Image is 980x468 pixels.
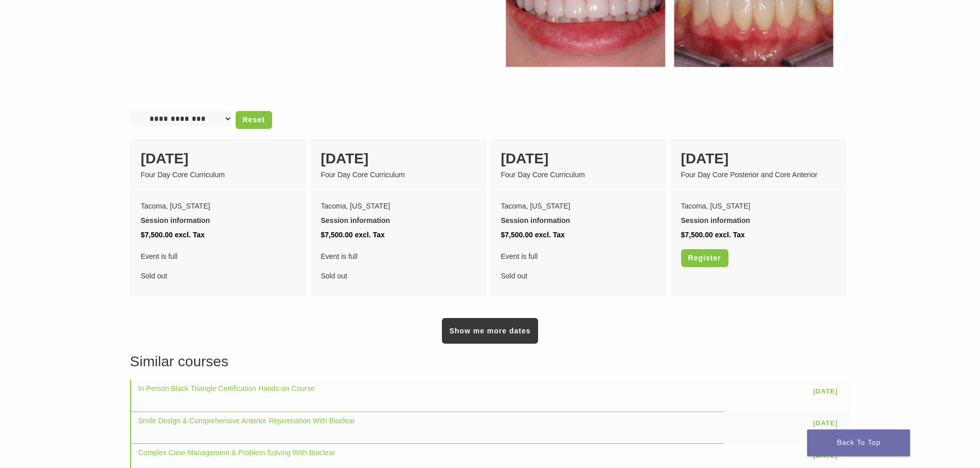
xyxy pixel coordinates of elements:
[321,249,476,264] span: Event is full
[501,249,656,283] div: Sold out
[355,231,385,239] span: excl. Tax
[501,170,656,180] div: Four Day Core Curriculum
[681,199,836,213] div: Tacoma, [US_STATE]
[175,231,205,239] span: excl. Tax
[715,231,745,239] span: excl. Tax
[141,199,296,213] div: Tacoma, [US_STATE]
[321,148,476,170] div: [DATE]
[501,231,533,239] span: $7,500.00
[681,170,836,180] div: Four Day Core Posterior and Core Anterior
[321,199,476,213] div: Tacoma, [US_STATE]
[501,213,656,228] div: Session information
[808,416,843,432] a: [DATE]
[138,384,315,392] a: In Person Black Triangle Certification Hands-on Course
[141,231,173,239] span: $7,500.00
[681,231,713,239] span: $7,500.00
[535,231,565,239] span: excl. Tax
[141,249,296,283] div: Sold out
[321,231,353,239] span: $7,500.00
[141,249,296,264] span: Event is full
[141,148,296,170] div: [DATE]
[236,111,272,129] a: Reset
[681,148,836,170] div: [DATE]
[141,213,296,228] div: Session information
[141,170,296,180] div: Four Day Core Curriculum
[442,318,538,344] a: Show me more dates
[808,383,843,399] a: [DATE]
[501,199,656,213] div: Tacoma, [US_STATE]
[138,417,355,425] a: Smile Design & Comprehensive Anterior Rejuvenation With Bioclear
[138,448,335,457] a: Complex Case Management & Problem Solving With Bioclear
[681,213,836,228] div: Session information
[807,429,910,456] a: Back To Top
[321,213,476,228] div: Session information
[501,249,656,264] span: Event is full
[130,351,850,372] h3: Similar courses
[501,148,656,170] div: [DATE]
[321,249,476,283] div: Sold out
[321,170,476,180] div: Four Day Core Curriculum
[681,249,728,267] a: Register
